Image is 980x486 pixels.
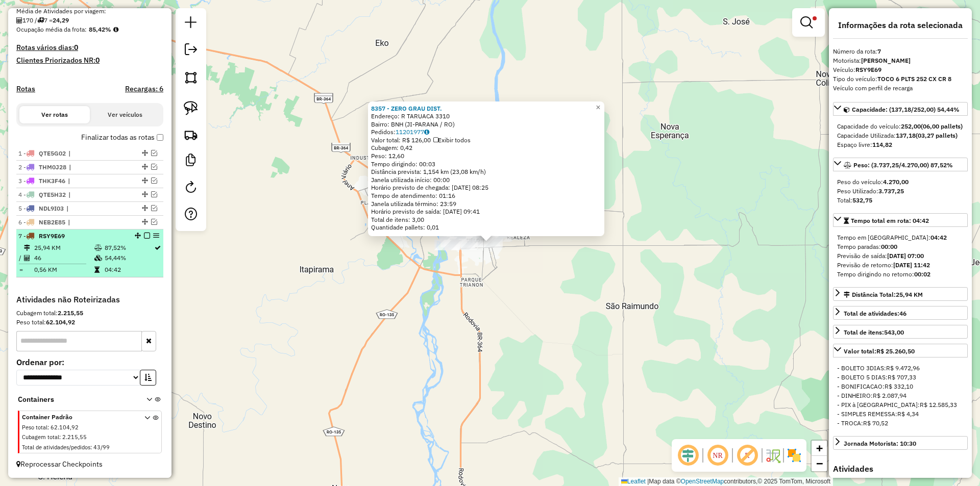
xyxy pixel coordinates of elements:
[18,265,23,275] td: =
[916,132,958,139] strong: (03,27 pallets)
[22,413,132,422] span: Container Padrão
[837,400,964,410] div: - PIX à [GEOGRAPHIC_DATA]:
[22,424,47,431] span: Peso total
[39,218,65,226] span: NEB2E85
[786,447,802,464] img: Exibir/Ocultar setores
[184,70,198,85] img: Selecionar atividades - polígono
[837,178,909,186] span: Peso do veículo:
[371,105,442,112] a: 8357 - ZERO GRAU DIST.
[833,65,968,74] div: Veículo:
[877,47,881,55] strong: 7
[151,191,157,197] em: Visualizar rota
[883,178,909,186] strong: 4.270,00
[104,243,154,253] td: 87,52%
[371,168,601,176] div: Distância prevista: 1,154 km (23,08 km/h)
[16,309,163,318] div: Cubagem total:
[18,253,23,263] td: /
[371,152,601,160] div: Peso: 12,60
[844,290,923,299] div: Distância Total:
[89,25,111,33] strong: 85,42%
[142,191,148,197] em: Alterar sequência das rotas
[833,360,968,432] div: Valor total:R$ 25.260,50
[18,218,65,226] span: 6 -
[833,56,968,65] div: Motorista:
[39,163,66,171] span: THM0J28
[596,103,600,112] span: ×
[833,229,968,283] div: Tempo total em rota: 04:42
[833,47,968,56] div: Número da rota:
[66,204,113,213] span: |
[424,129,429,135] i: Observações
[144,233,150,239] em: Finalizar rota
[184,101,198,115] img: Selecionar atividades - laço
[37,17,44,23] i: Total de rotas
[371,105,601,232] div: Tempo de atendimento: 01:16
[837,419,964,428] div: - TROCA:
[812,456,827,471] a: Zoom out
[765,447,781,464] img: Fluxo de ruas
[151,177,157,184] em: Visualizar rota
[796,12,821,33] a: Exibir filtros
[855,66,881,73] strong: RSY9E69
[94,245,102,251] i: % de utilização do peso
[16,16,163,25] div: 170 / 7 =
[16,356,163,368] label: Ordenar por:
[142,219,148,225] em: Alterar sequência das rotas
[371,160,601,168] div: Tempo dirigindo: 00:03
[74,43,78,52] strong: 0
[371,144,601,152] div: Cubagem: 0,42
[16,85,35,93] a: Rotas
[371,136,601,144] div: Valor total: R$ 126,00
[142,164,148,170] em: Alterar sequência das rotas
[16,318,163,327] div: Peso total:
[18,232,65,240] span: 7 -
[833,102,968,116] a: Capacidade: (137,18/252,00) 54,44%
[46,318,75,326] strong: 62.104,92
[872,141,892,148] strong: 114,82
[676,443,700,468] span: Ocultar deslocamento
[893,261,930,269] strong: [DATE] 11:42
[22,444,90,451] span: Total de atividades/pedidos
[837,373,964,382] div: - BOLETO 5 DIAS:
[863,419,888,427] span: R$ 70,52
[885,382,913,390] span: R$ 332,10
[19,106,90,123] button: Ver rotas
[16,459,103,469] span: Reprocessar Checkpoints
[833,464,968,474] h4: Atividades
[16,43,163,52] h4: Rotas vários dias:
[371,208,601,216] div: Horário previsto de saída: [DATE] 09:41
[39,232,65,240] span: RSY9E69
[621,478,646,485] a: Leaflet
[181,150,201,173] a: Criar modelo
[837,187,964,196] div: Peso Utilizado:
[837,364,964,373] div: - BOLETO 3DIAS:
[735,443,759,468] span: Exibir rótulo
[881,243,897,250] strong: 00:00
[18,191,66,198] span: 4 -
[920,401,957,408] span: R$ 12.585,33
[837,242,964,251] div: Tempo paradas:
[39,149,66,157] span: QTE5G02
[184,127,198,142] img: Criar rota
[371,120,601,129] div: Bairro: BNH (JI-PARANA / RO)
[813,16,817,20] span: Filtro Ativo
[39,204,64,212] span: NDL9I03
[68,218,115,227] span: |
[16,295,163,304] h4: Atividades não Roteirizadas
[844,310,906,317] span: Total de atividades:
[876,347,915,355] strong: R$ 25.260,50
[833,118,968,154] div: Capacidade: (137,18/252,00) 54,44%
[34,243,94,253] td: 25,94 KM
[371,200,601,208] div: Janela utilizada término: 23:59
[914,270,930,278] strong: 00:02
[837,131,964,140] div: Capacidade Utilizada:
[886,364,920,372] span: R$ 9.472,96
[887,252,924,260] strong: [DATE] 07:00
[34,265,94,275] td: 0,56 KM
[901,122,921,130] strong: 252,00
[113,27,118,33] em: Média calculada utilizando a maior ocupação (%Peso ou %Cubagem) de cada rota da sessão. Rotas cro...
[844,439,916,448] div: Jornada Motorista: 10:30
[16,56,163,65] h4: Clientes Priorizados NR:
[837,270,964,279] div: Tempo dirigindo no retorno:
[844,328,904,337] div: Total de itens:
